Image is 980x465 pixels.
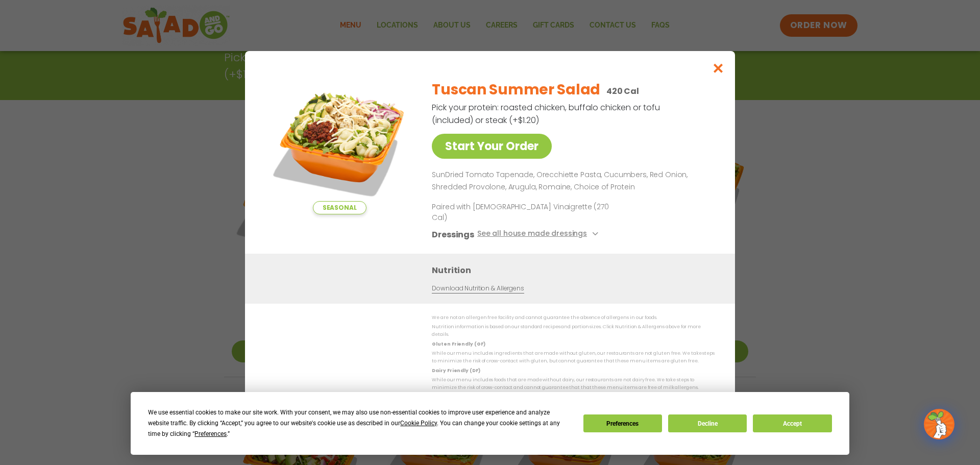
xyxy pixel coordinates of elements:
p: While our menu includes ingredients that are made without gluten, our restaurants are not gluten ... [432,350,715,365]
strong: Dairy Friendly (DF) [432,368,480,374]
p: SunDried Tomato Tapenade, Orecchiette Pasta, Cucumbers, Red Onion, Shredded Provolone, Arugula, R... [432,169,710,193]
button: Close modal [702,51,735,85]
span: Preferences [194,430,227,437]
img: Featured product photo for Tuscan Summer Salad [268,71,411,214]
button: See all house made dressings [477,228,601,241]
span: Cookie Policy [400,420,437,427]
div: Cookie Consent Prompt [131,392,849,455]
div: We use essential cookies to make our site work. With your consent, we may also use non-essential ... [148,407,571,439]
button: Accept [753,414,831,432]
button: Decline [668,414,747,432]
p: Paired with [DEMOGRAPHIC_DATA] Vinaigrette (270 Cal) [432,202,621,223]
a: Start Your Order [432,134,552,159]
h3: Nutrition [432,264,720,277]
p: We are not an allergen free facility and cannot guarantee the absence of allergens in our foods. [432,314,715,322]
p: While our menu includes foods that are made without dairy, our restaurants are not dairy free. We... [432,376,715,392]
span: Seasonal [313,201,366,214]
p: Pick your protein: roasted chicken, buffalo chicken or tofu (included) or steak (+$1.20) [432,101,661,127]
p: Nutrition information is based on our standard recipes and portion sizes. Click Nutrition & Aller... [432,323,715,339]
h3: Dressings [432,228,474,241]
p: 420 Cal [606,85,639,97]
a: Download Nutrition & Allergens [432,284,524,293]
img: wpChatIcon [925,410,953,438]
button: Preferences [583,414,662,432]
strong: Gluten Friendly (GF) [432,341,485,347]
h2: Tuscan Summer Salad [432,79,600,101]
